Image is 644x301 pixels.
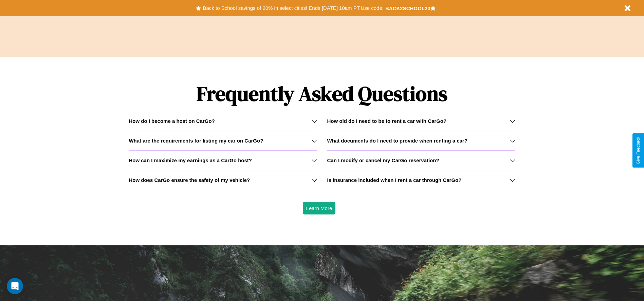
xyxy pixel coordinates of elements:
[327,177,462,183] h3: Is insurance included when I rent a car through CarGo?
[201,3,385,13] button: Back to School savings of 20% in select cities! Ends [DATE] 10am PT.Use code:
[129,118,215,124] h3: How do I become a host on CarGo?
[385,5,430,11] b: BACK2SCHOOL20
[129,76,515,111] h1: Frequently Asked Questions
[129,177,250,183] h3: How does CarGo ensure the safety of my vehicle?
[327,118,447,124] h3: How old do I need to be to rent a car with CarGo?
[7,278,23,294] iframe: Intercom live chat
[636,137,641,164] div: Give Feedback
[327,138,467,144] h3: What documents do I need to provide when renting a car?
[327,157,439,163] h3: Can I modify or cancel my CarGo reservation?
[129,138,263,144] h3: What are the requirements for listing my car on CarGo?
[303,202,336,214] button: Learn More
[129,157,252,163] h3: How can I maximize my earnings as a CarGo host?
